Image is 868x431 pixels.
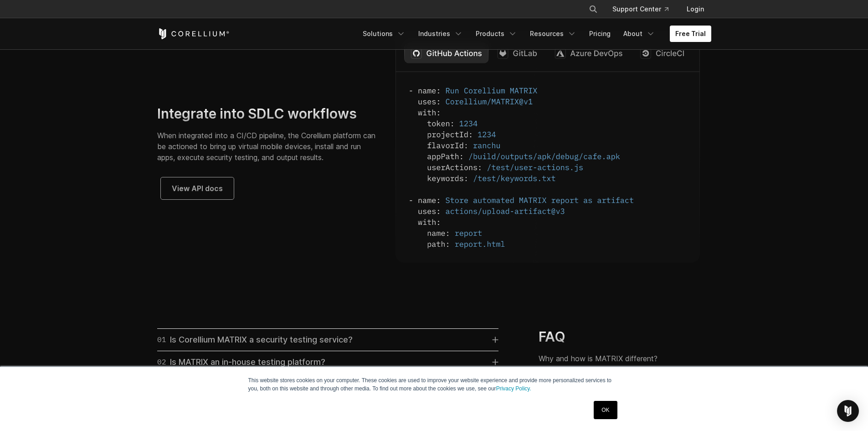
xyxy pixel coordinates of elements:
[157,356,325,369] div: Is MATRIX an in-house testing platform?
[157,130,377,163] p: When integrated into a CI/CD pipeline, the Corellium platform can be actioned to bring up virtual...
[157,28,230,39] a: Corellium Home
[161,177,234,199] a: View API docs
[584,26,616,42] a: Pricing
[618,26,661,42] a: About
[157,356,498,369] a: 02Is MATRIX an in-house testing platform?
[157,356,166,369] span: 02
[605,1,676,17] a: Support Center
[524,26,582,42] a: Resources
[670,26,711,42] a: Free Trial
[578,1,711,17] div: Navigation Menu
[496,385,531,392] a: Privacy Policy.
[172,183,223,194] span: View API docs
[585,1,601,17] button: Search
[413,26,468,42] a: Industries
[679,1,711,17] a: Login
[594,401,617,419] a: OK
[157,333,166,346] span: 01
[357,26,411,42] a: Solutions
[837,400,859,422] div: Open Intercom Messenger
[539,353,677,364] p: Why and how is MATRIX different?
[539,328,677,346] h3: FAQ
[157,333,498,346] a: 01Is Corellium MATRIX a security testing service?
[157,333,353,346] div: Is Corellium MATRIX a security testing service?
[357,26,711,42] div: Navigation Menu
[157,105,377,123] h2: Integrate into SDLC workflows
[395,35,700,263] img: MATRIX API
[470,26,523,42] a: Products
[248,376,620,393] p: This website stores cookies on your computer. These cookies are used to improve your website expe...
